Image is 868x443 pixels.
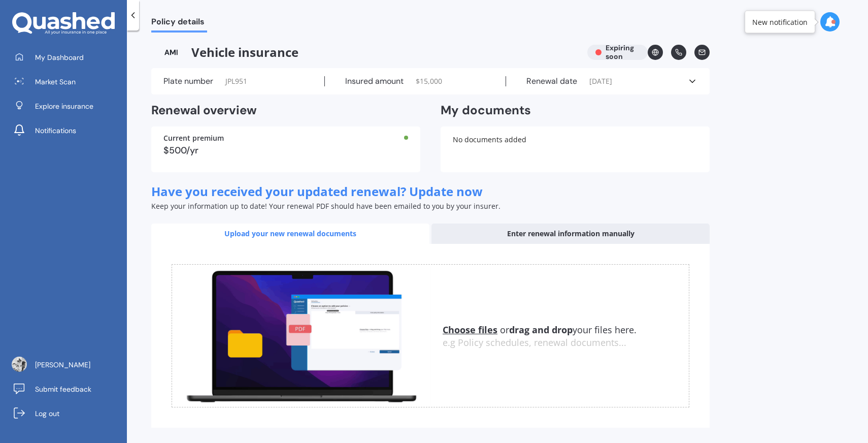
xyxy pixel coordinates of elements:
[35,408,59,419] span: Log out
[151,224,429,244] div: Upload your new renewal documents
[8,403,127,424] a: Log out
[589,76,612,86] span: [DATE]
[151,183,483,200] span: Have you received your updated renewal? Update now
[8,355,127,375] a: [PERSON_NAME]
[345,76,404,86] label: Insured amount
[151,45,579,60] span: Vehicle insurance
[431,224,710,244] div: Enter renewal information manually
[35,384,91,394] span: Submit feedback
[441,126,710,172] div: No documents added
[163,76,213,86] label: Plate number
[752,17,808,27] div: New notification
[8,96,127,116] a: Explore insurance
[225,76,247,86] span: JPL951
[441,103,531,118] h2: My documents
[443,324,637,336] span: or your files here.
[416,76,442,86] span: $ 15,000
[8,47,127,68] a: My Dashboard
[509,324,573,336] b: drag and drop
[526,76,577,86] label: Renewal date
[151,201,500,211] span: Keep your information up to date! Your renewal PDF should have been emailed to you by your insurer.
[35,360,90,370] span: [PERSON_NAME]
[35,52,84,62] span: My Dashboard
[151,103,420,118] h2: Renewal overview
[443,337,689,349] div: e.g Policy schedules, renewal documents...
[8,379,127,399] a: Submit feedback
[172,265,430,407] img: upload.de96410c8ce839c3fdd5.gif
[163,135,408,142] div: Current premium
[163,146,408,155] div: $500/yr
[151,17,207,30] span: Policy details
[12,357,27,372] img: ACg8ocJ_NaT5DaxDWQDeSBgmW-51o1-mXlSvRoggHZVlNzYwAwBL380Q=s96-c
[35,125,76,136] span: Notifications
[151,45,191,60] img: AMI-text-1.webp
[35,101,93,111] span: Explore insurance
[8,72,127,92] a: Market Scan
[8,120,127,141] a: Notifications
[35,77,76,87] span: Market Scan
[443,324,497,336] u: Choose files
